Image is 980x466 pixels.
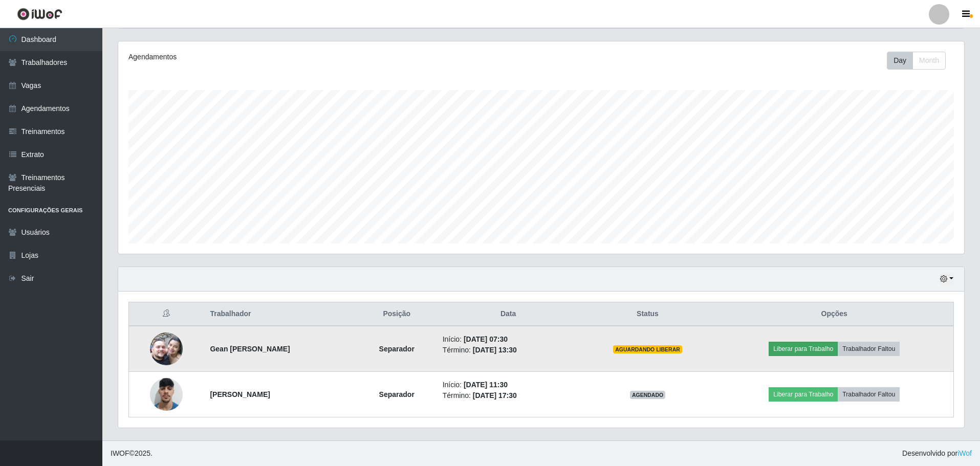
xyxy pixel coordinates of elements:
button: Month [912,52,946,70]
button: Trabalhador Faltou [838,387,900,402]
button: Liberar para Trabalho [769,342,838,356]
strong: [PERSON_NAME] [210,390,270,398]
div: First group [887,52,946,70]
button: Liberar para Trabalho [769,387,838,402]
time: [DATE] 11:30 [464,381,508,389]
span: Desenvolvido por [902,448,972,459]
span: AGENDADO [630,391,666,399]
strong: Separador [379,390,415,398]
img: 1652876774989.jpeg [150,320,183,378]
time: [DATE] 13:30 [473,346,517,354]
th: Opções [715,302,953,326]
th: Status [580,302,715,326]
a: iWof [957,449,972,457]
div: Toolbar with button groups [887,52,954,70]
th: Trabalhador [204,302,357,326]
div: Agendamentos [128,52,464,62]
button: Day [887,52,913,70]
button: Trabalhador Faltou [838,342,900,356]
img: 1755788911254.jpeg [150,372,183,416]
span: IWOF [111,449,129,457]
time: [DATE] 17:30 [473,391,517,400]
th: Data [437,302,580,326]
time: [DATE] 07:30 [464,335,508,343]
strong: Separador [379,345,415,353]
img: CoreUI Logo [17,8,62,20]
li: Término: [443,345,574,356]
span: AGUARDANDO LIBERAR [613,345,682,353]
th: Posição [357,302,437,326]
span: © 2025 . [111,448,153,459]
li: Início: [443,380,574,390]
li: Início: [443,334,574,345]
li: Término: [443,390,574,401]
strong: Gean [PERSON_NAME] [210,345,290,353]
